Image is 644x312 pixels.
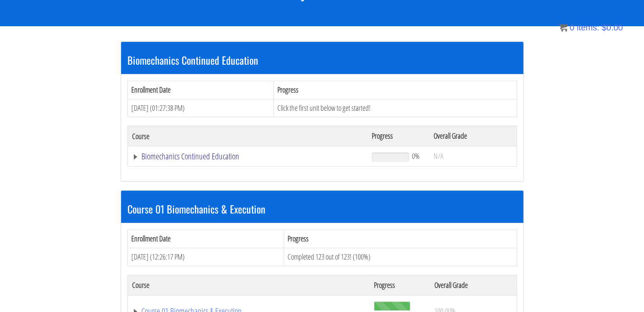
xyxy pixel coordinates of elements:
span: items: [577,23,599,32]
th: Overall Grade [430,275,517,295]
th: Enrollment Date [127,81,274,99]
th: Course [127,126,368,146]
th: Progress [370,275,430,295]
th: Overall Grade [429,126,517,146]
td: [DATE] (01:27:38 PM) [127,99,274,117]
th: Course [127,275,370,295]
th: Progress [274,81,517,99]
span: $ [602,23,606,32]
h3: Course 01 Biomechanics & Execution [127,203,517,214]
th: Enrollment Date [127,230,284,248]
span: 0% [412,151,420,161]
a: Biomechanics Continued Education [132,152,364,161]
a: 0 items: $0.00 [559,23,623,32]
h3: Biomechanics Continued Education [127,55,517,66]
td: [DATE] (12:26:17 PM) [127,248,284,266]
bdi: 0.00 [602,23,623,32]
th: Progress [284,230,517,248]
td: Click the first unit below to get started! [274,99,517,117]
span: 0 [569,23,574,32]
th: Progress [368,126,429,146]
td: Completed 123 out of 123! (100%) [284,248,517,266]
td: N/A [429,146,517,167]
img: icon11.png [559,23,567,32]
